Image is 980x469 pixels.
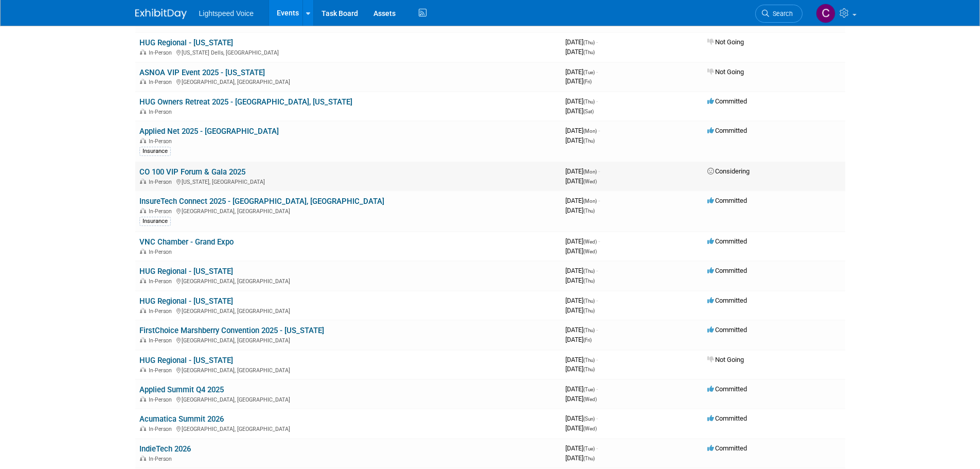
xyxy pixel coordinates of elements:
span: - [596,414,598,422]
span: In-Person [149,456,175,462]
div: [US_STATE] Dells, [GEOGRAPHIC_DATA] [139,48,557,56]
span: (Mon) [583,198,597,204]
span: [DATE] [565,356,598,363]
a: Acumatica Summit 2026 [139,414,224,424]
span: - [596,297,598,304]
a: CO 100 VIP Forum & Gala 2025 [139,167,245,177]
span: (Fri) [583,79,592,84]
span: (Thu) [583,308,595,314]
div: [GEOGRAPHIC_DATA], [GEOGRAPHIC_DATA] [139,395,557,403]
span: (Thu) [583,456,595,461]
span: (Wed) [583,179,597,184]
span: [DATE] [565,97,598,105]
span: [DATE] [565,454,595,462]
span: [DATE] [565,237,600,245]
span: (Thu) [583,357,595,363]
img: In-Person Event [140,138,146,143]
span: [DATE] [565,38,598,46]
div: Insurance [139,217,171,226]
span: (Tue) [583,387,595,392]
span: Not Going [707,356,744,363]
span: (Thu) [583,138,595,144]
span: In-Person [149,426,175,432]
div: [GEOGRAPHIC_DATA], [GEOGRAPHIC_DATA] [139,77,557,85]
span: [DATE] [565,77,592,85]
span: - [596,444,598,452]
a: Applied Summit Q4 2025 [139,385,224,394]
span: [DATE] [565,68,598,76]
span: Not Going [707,68,744,76]
span: Committed [707,267,747,274]
span: [DATE] [565,414,598,422]
span: - [596,97,598,105]
span: In-Person [149,249,175,255]
img: Christopher Taylor [816,4,835,23]
span: Considering [707,167,750,175]
span: [DATE] [565,444,598,452]
img: ExhibitDay [135,9,187,19]
span: Committed [707,97,747,105]
a: IndieTech 2026 [139,444,191,454]
a: Search [755,5,803,23]
span: In-Person [149,49,175,56]
div: [GEOGRAPHIC_DATA], [GEOGRAPHIC_DATA] [139,424,557,432]
span: [DATE] [565,107,594,115]
span: (Thu) [583,298,595,304]
div: [GEOGRAPHIC_DATA], [GEOGRAPHIC_DATA] [139,276,557,285]
img: In-Person Event [140,426,146,431]
span: - [598,127,600,134]
span: In-Person [149,79,175,85]
span: - [596,356,598,363]
span: Committed [707,444,747,452]
img: In-Person Event [140,179,146,184]
img: In-Person Event [140,456,146,461]
span: In-Person [149,109,175,115]
span: [DATE] [565,306,595,314]
span: (Wed) [583,396,597,402]
span: [DATE] [565,197,600,204]
a: VNC Chamber - Grand Expo [139,237,234,247]
span: (Thu) [583,40,595,45]
img: In-Person Event [140,278,146,283]
span: (Tue) [583,446,595,451]
span: [DATE] [565,365,595,373]
span: [DATE] [565,385,598,393]
span: In-Person [149,308,175,315]
span: (Mon) [583,128,597,134]
div: [GEOGRAPHIC_DATA], [GEOGRAPHIC_DATA] [139,336,557,344]
span: [DATE] [565,206,595,214]
span: [DATE] [565,127,600,134]
div: [GEOGRAPHIC_DATA], [GEOGRAPHIC_DATA] [139,206,557,215]
span: (Fri) [583,337,592,343]
a: HUG Regional - [US_STATE] [139,267,233,276]
a: HUG Regional - [US_STATE] [139,297,233,306]
img: In-Person Event [140,337,146,342]
span: - [596,326,598,334]
img: In-Person Event [140,49,146,55]
span: (Wed) [583,239,597,245]
span: - [598,167,600,175]
span: (Thu) [583,208,595,214]
span: [DATE] [565,336,592,343]
span: - [596,385,598,393]
div: [US_STATE], [GEOGRAPHIC_DATA] [139,177,557,185]
a: HUG Regional - [US_STATE] [139,356,233,365]
a: Applied Net 2025 - [GEOGRAPHIC_DATA] [139,127,279,136]
span: (Thu) [583,49,595,55]
span: [DATE] [565,177,597,185]
span: Committed [707,297,747,304]
span: Search [769,10,793,18]
span: - [596,267,598,274]
span: Committed [707,127,747,134]
span: In-Person [149,367,175,374]
span: In-Person [149,138,175,145]
img: In-Person Event [140,367,146,372]
span: (Wed) [583,426,597,431]
span: [DATE] [565,136,595,144]
span: - [598,237,600,245]
span: Committed [707,237,747,245]
span: (Thu) [583,268,595,274]
span: [DATE] [565,297,598,304]
span: [DATE] [565,326,598,334]
span: (Wed) [583,249,597,254]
